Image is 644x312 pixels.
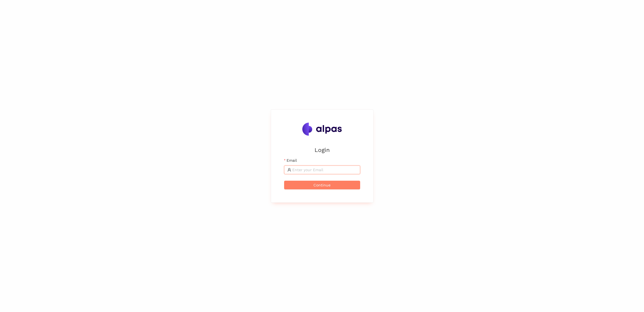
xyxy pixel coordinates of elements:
[313,182,331,188] span: Continue
[302,123,342,136] img: Alpas.ai Logo
[284,145,360,154] h2: Login
[287,168,291,172] span: user
[284,181,360,189] button: Continue
[292,167,357,173] input: Email
[284,157,297,163] label: Email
